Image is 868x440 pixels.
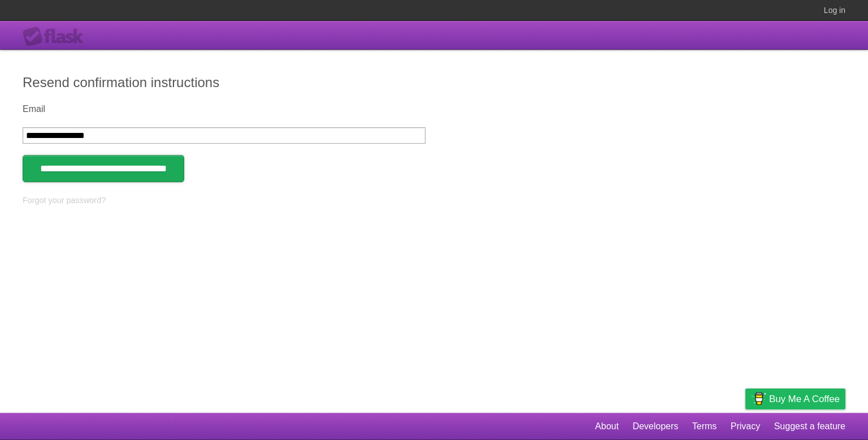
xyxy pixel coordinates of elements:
[774,416,845,437] a: Suggest a feature
[23,72,845,93] h2: Resend confirmation instructions
[23,104,426,114] label: Email
[692,416,717,437] a: Terms
[595,416,619,437] a: About
[745,389,845,409] a: Buy me a coffee
[632,416,678,437] a: Developers
[23,27,90,47] div: Flask
[751,389,766,408] img: Buy me a coffee
[731,416,760,437] a: Privacy
[23,196,106,205] a: Forgot your password?
[769,389,840,409] span: Buy me a coffee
